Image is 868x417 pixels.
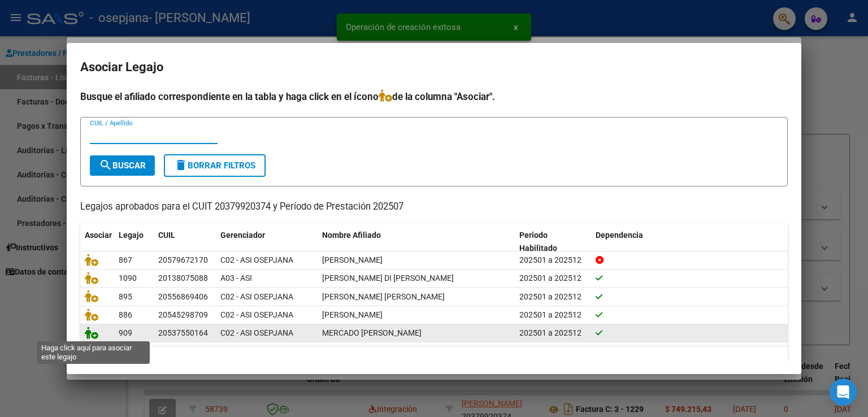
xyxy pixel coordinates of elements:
span: CUIL [158,231,175,240]
span: Dependencia [596,231,643,240]
datatable-header-cell: CUIL [154,223,216,260]
div: 20545298709 [158,309,208,322]
span: Periodo Habilitado [519,231,557,253]
span: C02 - ASI OSEPJANA [220,255,293,264]
span: C02 - ASI OSEPJANA [220,292,293,301]
div: 20579672170 [158,254,208,267]
datatable-header-cell: Periodo Habilitado [515,223,591,260]
div: 20138075088 [158,272,208,285]
span: Nombre Afiliado [322,231,381,240]
span: Buscar [99,160,146,171]
div: 202501 a 202512 [519,327,587,340]
span: C02 - ASI OSEPJANA [220,310,293,319]
span: GAETANI DI PIETRO HECTOR DANIEL [322,273,454,283]
span: 1090 [119,273,137,283]
div: 202501 a 202512 [519,309,587,322]
span: Legajo [119,231,144,240]
span: 886 [119,310,132,319]
button: Borrar Filtros [164,154,266,177]
p: Legajos aprobados para el CUIT 20379920374 y Período de Prestación 202507 [80,200,788,214]
div: 202501 a 202512 [519,290,587,303]
div: 5 registros [80,346,788,375]
mat-icon: delete [174,158,188,172]
span: MERCADO ALGARIN EDGAR JAVIER [322,328,422,337]
span: Borrar Filtros [174,160,255,171]
datatable-header-cell: Gerenciador [216,223,318,260]
span: C02 - ASI OSEPJANA [220,328,293,337]
span: 867 [119,255,132,264]
button: Buscar [90,155,155,176]
h2: Asociar Legajo [80,57,788,78]
datatable-header-cell: Nombre Afiliado [318,223,515,260]
span: 895 [119,292,132,301]
div: 202501 a 202512 [519,272,587,285]
div: 202501 a 202512 [519,254,587,267]
datatable-header-cell: Asociar [80,223,114,260]
div: Open Intercom Messenger [830,379,857,406]
span: A03 - ASI [220,273,252,283]
span: QUIROGA CASTILLO YOEL [322,255,383,264]
datatable-header-cell: Dependencia [591,223,788,260]
h4: Busque el afiliado correspondiente en la tabla y haga click en el ícono de la columna "Asociar". [80,89,788,104]
span: Asociar [85,231,112,240]
span: Gerenciador [220,231,265,240]
span: PALOMARES LAUTARO ALEXIS [322,292,445,301]
div: 20556869406 [158,290,208,303]
span: 909 [119,328,132,337]
span: BANEGA SANTINO BENJAMIN [322,310,383,319]
datatable-header-cell: Legajo [114,223,154,260]
div: 20537550164 [158,327,208,340]
mat-icon: search [99,158,112,172]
